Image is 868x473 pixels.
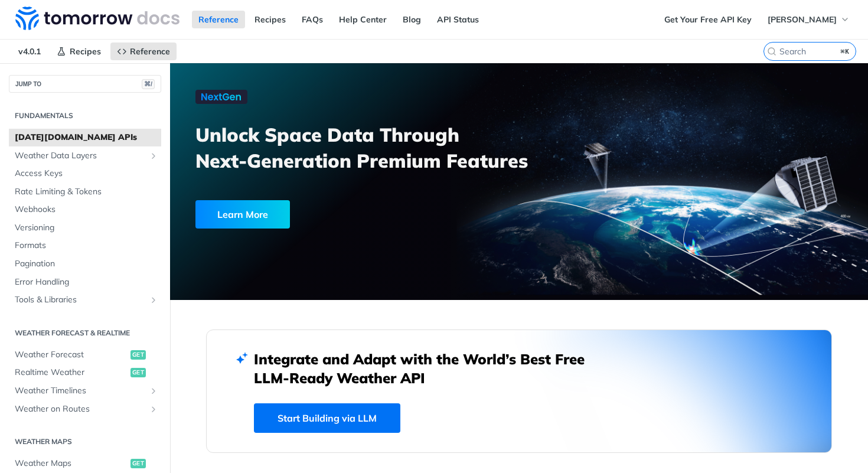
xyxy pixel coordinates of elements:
span: Weather Timelines [15,385,146,397]
a: Realtime Weatherget [9,364,161,381]
span: v4.0.1 [12,43,47,60]
span: Reference [130,46,170,57]
a: Reference [192,11,245,28]
h3: Unlock Space Data Through Next-Generation Premium Features [195,122,532,174]
a: Help Center [332,11,393,28]
div: Learn More [195,200,290,229]
kbd: ⌘K [838,45,853,57]
span: Rate Limiting & Tokens [15,186,158,198]
a: Formats [9,237,161,255]
a: Webhooks [9,201,161,218]
button: [PERSON_NAME] [761,11,856,28]
span: [DATE][DOMAIN_NAME] APIs [15,132,158,143]
span: Weather Maps [15,458,128,469]
span: Webhooks [15,204,158,216]
a: Recipes [248,11,292,28]
a: Get Your Free API Key [658,11,758,28]
a: Start Building via LLM [254,403,400,433]
a: [DATE][DOMAIN_NAME] APIs [9,129,161,146]
span: Pagination [15,258,158,270]
h2: Fundamentals [9,110,161,121]
a: Access Keys [9,165,161,182]
span: ⌘/ [142,79,155,89]
span: Weather on Routes [15,403,146,415]
span: Weather Data Layers [15,150,146,162]
a: API Status [430,11,485,28]
img: Tomorrow.io Weather API Docs [15,6,180,30]
button: Show subpages for Weather Data Layers [149,151,158,161]
span: Access Keys [15,168,158,180]
a: Pagination [9,255,161,273]
a: Reference [110,43,177,60]
button: JUMP TO⌘/ [9,75,161,93]
a: Error Handling [9,273,161,291]
a: Weather Forecastget [9,346,161,364]
h2: Weather Forecast & realtime [9,328,161,338]
span: get [130,368,146,377]
span: Tools & Libraries [15,294,146,306]
a: Weather Mapsget [9,455,161,472]
img: NextGen [195,90,247,104]
a: Weather TimelinesShow subpages for Weather Timelines [9,382,161,400]
button: Show subpages for Weather on Routes [149,405,158,414]
a: Blog [396,11,428,28]
h2: Weather Maps [9,436,161,447]
span: Formats [15,240,158,252]
a: Versioning [9,219,161,237]
button: Show subpages for Weather Timelines [149,386,158,396]
span: [PERSON_NAME] [768,14,837,25]
button: Show subpages for Tools & Libraries [149,295,158,305]
a: Weather Data LayersShow subpages for Weather Data Layers [9,147,161,165]
a: FAQs [295,11,329,28]
span: Recipes [70,46,101,57]
span: Versioning [15,222,158,234]
h2: Integrate and Adapt with the World’s Best Free LLM-Ready Weather API [254,350,602,387]
span: Weather Forecast [15,349,128,361]
span: Realtime Weather [15,367,128,379]
svg: Search [767,47,776,56]
a: Learn More [195,200,465,229]
span: Error Handling [15,276,158,288]
a: Weather on RoutesShow subpages for Weather on Routes [9,400,161,418]
a: Recipes [50,43,107,60]
a: Tools & LibrariesShow subpages for Tools & Libraries [9,291,161,309]
span: get [130,350,146,360]
span: get [130,459,146,468]
a: Rate Limiting & Tokens [9,183,161,201]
